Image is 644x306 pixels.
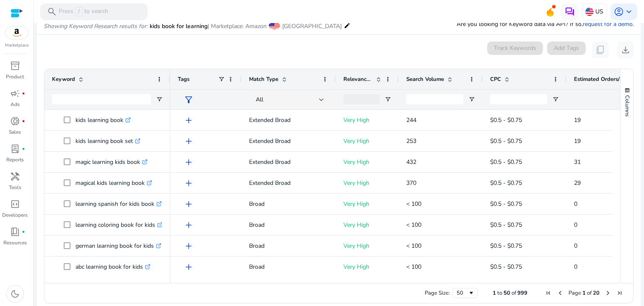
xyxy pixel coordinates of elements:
button: Open Filter Menu [468,96,475,103]
span: kids book for learning [150,22,208,30]
p: Broad [249,258,328,275]
span: < 100 [406,263,421,271]
span: < 100 [406,242,421,250]
span: book_4 [10,227,20,237]
span: CPC [490,75,501,83]
span: Match Type [249,75,278,83]
span: dark_mode [10,289,20,299]
span: donut_small [10,116,20,126]
span: $0.5 - $0.75 [490,137,522,145]
span: $0.5 - $0.75 [490,200,522,208]
p: Very High [343,132,391,150]
span: $0.5 - $0.75 [490,158,522,166]
p: US [595,4,603,19]
p: Very High [343,258,391,275]
span: add [184,220,194,230]
span: $0.5 - $0.75 [490,242,522,250]
span: download [621,45,631,55]
span: Page [569,289,581,297]
span: $0.5 - $0.75 [490,116,522,124]
span: of [587,289,592,297]
span: add [184,115,194,125]
span: $0.5 - $0.75 [490,221,522,229]
span: add [184,136,194,146]
span: fiber_manual_record [22,119,25,123]
div: Previous Page [557,290,563,296]
p: Resources [3,239,27,246]
span: fiber_manual_record [22,230,25,233]
span: account_circle [614,7,624,17]
p: Very High [343,112,391,129]
p: abc learning book for kids [75,258,151,275]
p: Very High [343,216,391,233]
span: < 100 [406,200,421,208]
div: First Page [545,290,552,296]
span: add [184,262,194,272]
p: Very High [343,237,391,254]
p: magical kids learning book [75,174,152,192]
button: download [617,41,634,58]
p: Reports [6,156,24,163]
p: Ads [10,101,20,108]
p: Very High [343,153,391,171]
span: Tags [178,75,190,83]
mat-icon: edit [344,21,351,31]
span: of [512,289,516,297]
input: Keyword Filter Input [52,94,151,104]
p: Very High [343,174,391,192]
div: Page Size [452,288,478,298]
span: Estimated Orders/Month [574,75,624,83]
p: Extended Broad [249,132,328,150]
span: code_blocks [10,199,20,209]
img: us.svg [585,8,594,16]
p: magic learning kids book [75,153,148,171]
button: Open Filter Menu [156,96,163,103]
p: Product [6,73,24,80]
span: Relevance Score [343,75,373,83]
p: learning coloring book for kids [75,216,163,233]
span: 1 [582,289,586,297]
i: Showing Keyword Research results for: [44,22,148,30]
p: Extended Broad [249,174,328,192]
button: Open Filter Menu [384,96,391,103]
span: 0 [574,221,577,229]
span: $0.5 - $0.75 [490,179,522,187]
span: add [184,199,194,209]
input: Search Volume Filter Input [406,94,463,104]
span: | Marketplace: Amazon [208,22,267,30]
span: 31 [574,158,581,166]
span: fiber_manual_record [22,147,25,150]
span: 29 [574,179,581,187]
p: Sales [9,128,21,136]
p: Very High [343,195,391,213]
span: 20 [593,289,600,297]
span: 244 [406,116,416,124]
span: 1 [493,289,496,297]
span: Keyword [52,75,75,83]
div: Last Page [616,290,623,296]
span: 999 [517,289,527,297]
span: 50 [504,289,510,297]
span: All [256,96,263,104]
div: Next Page [605,290,611,296]
p: learning spanish for kids book [75,195,162,213]
span: 0 [574,263,577,271]
div: 50 [457,289,468,297]
p: Developers [2,211,28,219]
span: 0 [574,200,577,208]
span: 19 [574,116,581,124]
span: / [75,7,83,16]
button: Open Filter Menu [552,96,559,103]
span: keyboard_arrow_down [624,7,634,17]
span: lab_profile [10,144,20,154]
span: 0 [574,242,577,250]
span: add [184,241,194,251]
span: handyman [10,171,20,182]
p: Marketplace [5,42,29,49]
span: search [47,7,57,17]
p: german learning book for kids [75,237,161,254]
span: 370 [406,179,416,187]
input: CPC Filter Input [490,94,547,104]
span: add [184,178,194,188]
span: add [184,157,194,167]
